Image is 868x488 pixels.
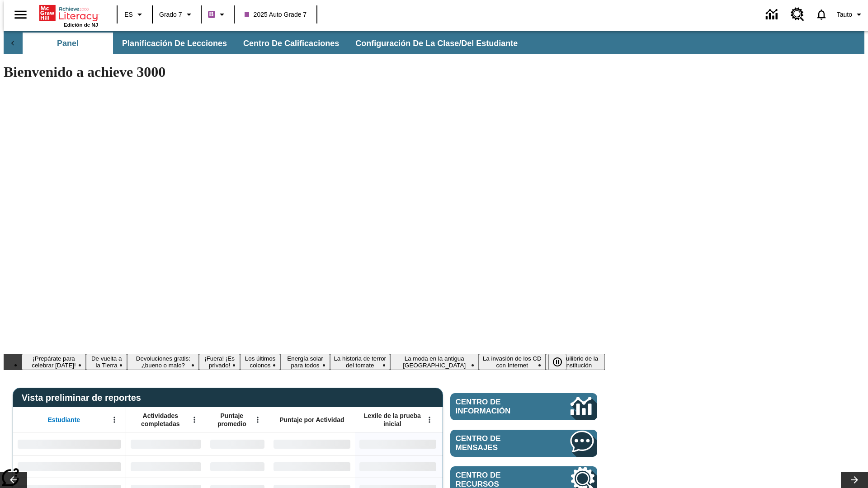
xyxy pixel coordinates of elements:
[188,413,201,427] button: Abrir menú
[7,1,34,28] button: Abrir el menú lateral
[108,413,121,427] button: Abrir menú
[115,33,234,54] button: Planificación de lecciones
[4,64,605,80] h1: Bienvenido a achieve 3000
[280,354,330,370] button: Diapositiva 6 Energía solar para todos
[206,432,269,455] div: Sin datos,
[199,354,240,370] button: Diapositiva 4 ¡Fuera! ¡Es privado!
[120,6,149,23] button: Lenguaje: ES, Selecciona un idioma
[279,416,344,424] span: Puntaje por Actividad
[450,430,597,457] a: Centro de mensajes
[39,3,98,28] div: Portada
[760,2,785,27] a: Centro de información
[48,416,80,424] span: Estudiante
[837,10,852,19] span: Tauto
[456,398,540,416] span: Centro de información
[22,393,146,403] span: Vista preliminar de reportes
[245,10,307,19] span: 2025 Auto Grade 7
[423,413,436,427] button: Abrir menú
[251,413,264,427] button: Abrir menú
[23,33,113,54] button: Panel
[833,6,868,23] button: Perfil/Configuración
[548,354,576,370] div: Pausar
[4,31,864,54] div: Subbarra de navegación
[64,22,98,28] span: Edición de NJ
[22,33,526,54] div: Subbarra de navegación
[126,455,206,478] div: Sin datos,
[126,432,206,455] div: Sin datos,
[243,38,339,49] span: Centro de calificaciones
[450,393,597,420] a: Centro de información
[206,455,269,478] div: Sin datos,
[156,6,198,23] button: Grado: Grado 7, Elige un grado
[359,412,425,428] span: Lexile de la prueba inicial
[131,412,190,428] span: Actividades completadas
[546,354,605,370] button: Diapositiva 10 El equilibrio de la Constitución
[127,354,199,370] button: Diapositiva 3 Devoluciones gratis: ¿bueno o malo?
[390,354,479,370] button: Diapositiva 8 La moda en la antigua Roma
[124,10,133,19] span: ES
[57,38,79,49] span: Panel
[456,434,543,452] span: Centro de mensajes
[210,412,254,428] span: Puntaje promedio
[355,38,518,49] span: Configuración de la clase/del estudiante
[841,472,868,488] button: Carrusel de lecciones, seguir
[204,6,231,23] button: Boost El color de la clase es morado/púrpura. Cambiar el color de la clase.
[4,33,22,54] div: Pestañas anteriores
[548,354,566,370] button: Pausar
[348,33,525,54] button: Configuración de la clase/del estudiante
[240,354,281,370] button: Diapositiva 5 Los últimos colonos
[810,3,833,26] a: Notificaciones
[86,354,127,370] button: Diapositiva 2 De vuelta a la Tierra
[785,2,810,27] a: Centro de recursos, Se abrirá en una pestaña nueva.
[39,4,98,22] a: Portada
[236,33,346,54] button: Centro de calificaciones
[122,38,227,49] span: Planificación de lecciones
[159,10,182,19] span: Grado 7
[209,9,214,20] span: B
[330,354,390,370] button: Diapositiva 7 La historia de terror del tomate
[479,354,546,370] button: Diapositiva 9 La invasión de los CD con Internet
[22,354,86,370] button: Diapositiva 1 ¡Prepárate para celebrar Juneteenth!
